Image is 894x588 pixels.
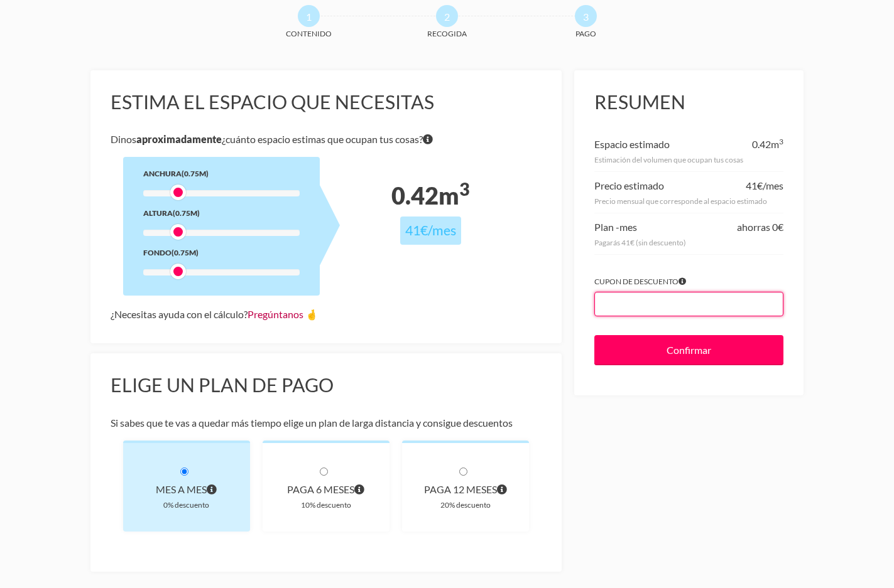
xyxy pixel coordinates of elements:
[594,236,783,249] div: Pagarás 41€ (sin descuento)
[428,222,456,238] span: /mes
[248,308,318,320] a: Pregúntanos 🤞
[391,181,439,210] span: 0.42
[746,179,763,191] span: 41€
[283,481,369,498] div: paga 6 meses
[594,153,783,166] div: Estimación del volumen que ocupan tus cosas
[172,248,199,257] span: (0.75m)
[439,181,469,210] span: m
[111,373,542,397] h3: Elige un plan de pago
[619,221,637,233] span: mes
[668,427,894,588] iframe: Chat Widget
[422,498,509,511] div: 20% descuento
[207,481,217,498] span: Pagas al principio de cada mes por el volumen que ocupan tus cosas. A diferencia de otros planes ...
[594,218,637,236] div: Plan -
[111,90,542,114] h3: Estima el espacio que necesitas
[668,427,894,588] div: Widget de chat
[594,195,783,208] div: Precio mensual que corresponde al espacio estimado
[763,179,783,191] span: /mes
[752,138,771,150] span: 0.42
[354,481,364,498] span: Pagas cada 6 meses por el volumen que ocupan tus cosas. El precio incluye el descuento de 10% y e...
[283,498,369,511] div: 10% descuento
[298,5,320,27] span: 1
[143,167,300,180] div: Anchura
[143,481,230,498] div: Mes a mes
[111,414,542,432] p: Si sabes que te vas a quedar más tiempo elige un plan de larga distancia y consigue descuentos
[143,498,230,511] div: 0% descuento
[111,306,542,323] div: ¿Necesitas ayuda con el cálculo?
[594,335,783,365] input: Confirmar
[594,275,783,288] label: Cupon de descuento
[143,206,300,220] div: Altura
[422,481,509,498] div: paga 12 meses
[436,5,458,27] span: 2
[401,27,493,40] span: Recogida
[423,131,433,148] span: Si tienes dudas sobre volumen exacto de tus cosas no te preocupes porque nuestro equipo te dirá e...
[405,222,428,238] span: 41€
[540,27,632,40] span: Pago
[575,5,597,27] span: 3
[136,133,222,145] b: aproximadamente
[182,169,209,178] span: (0.75m)
[459,178,469,200] sup: 3
[594,136,670,153] div: Espacio estimado
[143,246,300,259] div: Fondo
[771,138,783,150] span: m
[679,275,686,288] span: Si tienes algún cupón introdúcelo para aplicar el descuento
[594,90,783,114] h3: Resumen
[594,177,664,195] div: Precio estimado
[737,218,783,236] div: ahorras 0€
[263,27,355,40] span: Contenido
[779,137,783,146] sup: 3
[111,131,542,148] p: Dinos ¿cuánto espacio estimas que ocupan tus cosas?
[497,481,507,498] span: Pagas cada 12 meses por el volumen que ocupan tus cosas. El precio incluye el descuento de 20% y ...
[173,208,200,218] span: (0.75m)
